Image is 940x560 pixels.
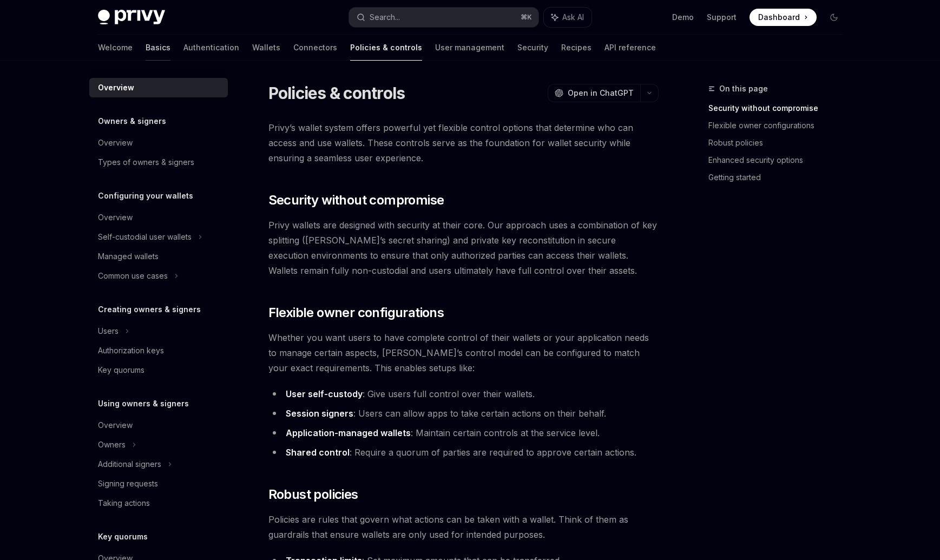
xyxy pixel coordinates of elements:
[548,84,640,102] button: Open in ChatGPT
[98,115,166,128] h5: Owners & signers
[561,35,591,61] a: Recipes
[98,303,201,316] h5: Creating owners & signers
[98,364,144,377] div: Key quorums
[98,419,133,432] div: Overview
[98,458,161,471] div: Additional signers
[89,341,228,360] a: Authorization keys
[286,408,353,419] strong: Session signers
[98,211,133,224] div: Overview
[98,81,134,94] div: Overview
[98,530,148,543] h5: Key quorums
[268,425,659,440] li: : Maintain certain controls at the service level.
[98,344,164,357] div: Authorization keys
[98,477,158,490] div: Signing requests
[98,497,150,510] div: Taking actions
[98,325,119,338] div: Users
[98,438,126,451] div: Owners
[268,330,659,375] span: Whether you want users to have complete control of their wallets or your application needs to man...
[708,100,851,117] a: Security without compromise
[268,445,659,460] li: : Require a quorum of parties are required to approve certain actions.
[98,35,133,61] a: Welcome
[370,11,400,24] div: Search...
[89,133,228,153] a: Overview
[89,208,228,227] a: Overview
[89,360,228,380] a: Key quorums
[98,230,192,243] div: Self-custodial user wallets
[750,9,817,26] a: Dashboard
[268,406,659,421] li: : Users can allow apps to take certain actions on their behalf.
[268,486,358,503] span: Robust policies
[708,134,851,151] a: Robust policies
[98,136,133,149] div: Overview
[719,82,768,95] span: On this page
[707,12,737,23] a: Support
[146,35,170,61] a: Basics
[89,416,228,435] a: Overview
[350,35,422,61] a: Policies & controls
[517,35,548,61] a: Security
[568,88,634,98] span: Open in ChatGPT
[708,117,851,134] a: Flexible owner configurations
[98,10,165,25] img: dark logo
[268,304,444,321] span: Flexible owner configurations
[349,8,538,27] button: Search...⌘K
[268,120,659,166] span: Privy’s wallet system offers powerful yet flexible control options that determine who can access ...
[286,388,363,399] strong: User self-custody
[268,83,405,103] h1: Policies & controls
[708,151,851,169] a: Enhanced security options
[268,192,444,209] span: Security without compromise
[89,153,228,172] a: Types of owners & signers
[544,8,591,27] button: Ask AI
[268,512,659,542] span: Policies are rules that govern what actions can be taken with a wallet. Think of them as guardrai...
[89,247,228,266] a: Managed wallets
[268,218,659,278] span: Privy wallets are designed with security at their core. Our approach uses a combination of key sp...
[252,35,280,61] a: Wallets
[672,12,694,23] a: Demo
[521,13,532,22] span: ⌘ K
[286,447,350,458] strong: Shared control
[98,156,194,169] div: Types of owners & signers
[825,9,843,26] button: Toggle dark mode
[286,427,411,438] strong: Application-managed wallets
[562,12,584,23] span: Ask AI
[98,397,189,410] h5: Using owners & signers
[708,169,851,186] a: Getting started
[98,250,159,263] div: Managed wallets
[89,493,228,513] a: Taking actions
[89,78,228,97] a: Overview
[268,386,659,401] li: : Give users full control over their wallets.
[435,35,504,61] a: User management
[293,35,337,61] a: Connectors
[98,269,168,282] div: Common use cases
[183,35,239,61] a: Authentication
[604,35,656,61] a: API reference
[89,474,228,493] a: Signing requests
[758,12,800,23] span: Dashboard
[98,189,193,202] h5: Configuring your wallets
